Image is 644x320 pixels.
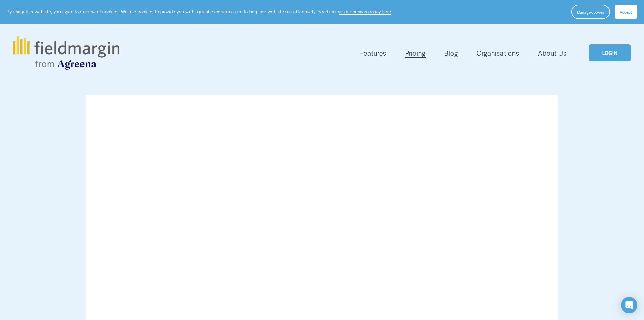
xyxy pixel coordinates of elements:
span: Manage cookies [577,9,604,15]
a: Blog [444,47,458,59]
span: Accept [620,9,632,15]
button: Manage cookies [571,5,610,19]
a: About Us [538,47,567,59]
a: folder dropdown [360,47,386,59]
div: Open Intercom Messenger [621,297,637,313]
a: Pricing [405,47,426,59]
p: By using this website, you agree to our use of cookies. We use cookies to provide you with a grea... [7,8,392,15]
img: fieldmargin.com [13,36,119,70]
span: Features [360,48,386,58]
a: LOGIN [589,44,631,62]
a: in our privacy policy here [339,8,391,15]
button: Accept [615,5,637,19]
a: Organisations [477,47,519,59]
